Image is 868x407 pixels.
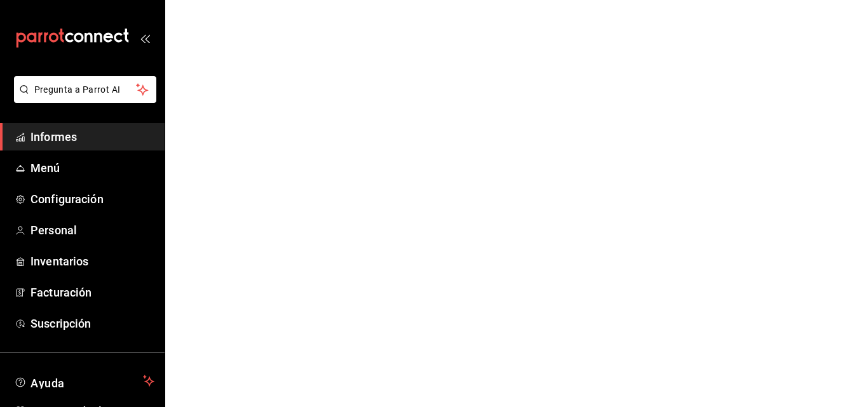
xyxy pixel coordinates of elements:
[31,286,92,299] font: Facturación
[31,192,104,206] font: Configuración
[31,224,77,237] font: Personal
[31,317,91,330] font: Suscripción
[34,84,121,95] font: Pregunta a Parrot AI
[31,130,77,143] font: Informes
[31,377,65,390] font: Ayuda
[31,161,60,175] font: Menú
[140,33,150,43] button: abrir_cajón_menú
[9,92,156,105] a: Pregunta a Parrot AI
[14,76,156,103] button: Pregunta a Parrot AI
[31,255,88,268] font: Inventarios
